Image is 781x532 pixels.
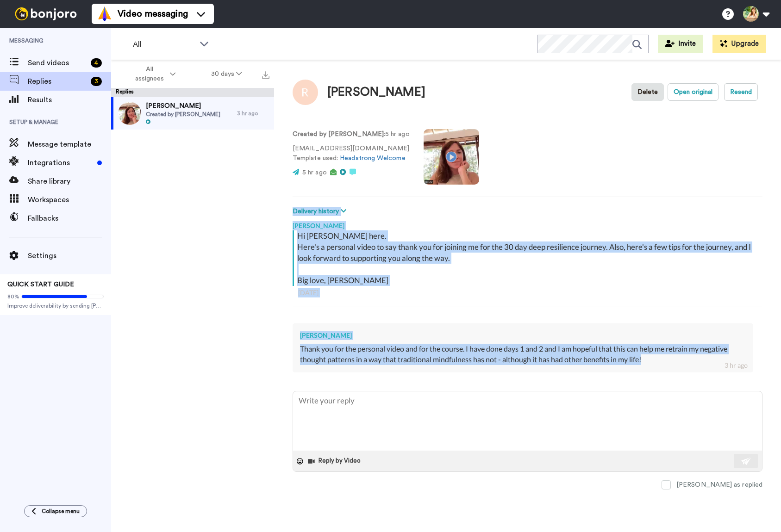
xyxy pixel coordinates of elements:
span: Video messaging [118,7,188,20]
div: 3 hr ago [237,110,269,117]
div: 3 hr ago [725,361,748,370]
div: 3 [91,77,102,86]
span: Fallbacks [28,213,111,224]
img: export.svg [262,71,269,79]
p: : 5 hr ago [293,130,410,139]
span: 5 hr ago [302,169,327,176]
div: [PERSON_NAME] as replied [676,480,762,489]
span: All assignees [131,65,168,83]
span: Collapse menu [42,507,80,515]
span: Integrations [28,157,94,168]
div: Hi [PERSON_NAME] here. Here's a personal video to say thank you for joining me for the 30 day dee... [297,230,760,286]
button: Export all results that match these filters now. [259,67,272,81]
span: Send videos [28,57,87,68]
button: Upgrade [712,35,766,53]
button: Open original [668,83,719,101]
span: Message template [28,139,111,150]
button: Reply by Video [307,454,363,468]
button: 30 days [194,66,260,82]
p: [EMAIL_ADDRESS][DOMAIN_NAME] Template used: [293,144,410,163]
button: Delete [631,83,664,101]
span: Improve deliverability by sending [PERSON_NAME]’s from your own email [7,302,104,309]
img: 66aedcaa-adb6-4cbc-ab9c-da708de5c4c0-thumb.jpg [118,102,141,125]
span: Settings [28,250,111,261]
img: send-white.svg [741,458,751,465]
div: [DATE] [298,288,757,297]
span: All [133,39,195,50]
div: Replies [111,88,274,97]
button: Resend [724,83,758,101]
img: Image of Renee [293,80,318,105]
div: 4 [91,58,102,68]
span: Results [28,94,111,105]
button: Collapse menu [24,505,87,517]
span: 80% [7,293,19,300]
div: Thank you for the personal video and for the course. I have done days 1 and 2 and I am hopeful th... [300,344,746,365]
strong: Created by [PERSON_NAME] [293,131,384,137]
button: Delivery history [293,206,349,217]
span: [PERSON_NAME] [146,101,220,111]
a: [PERSON_NAME]Created by [PERSON_NAME]3 hr ago [111,97,274,130]
div: [PERSON_NAME] [293,217,762,230]
img: bj-logo-header-white.svg [11,7,81,20]
span: Workspaces [28,194,111,205]
span: Share library [28,176,111,187]
div: [PERSON_NAME] [327,86,425,99]
button: All assignees [113,61,194,87]
span: Replies [28,76,87,87]
img: vm-color.svg [97,6,112,21]
span: QUICK START GUIDE [7,281,74,288]
a: Headstrong Welcome [340,155,405,161]
button: Invite [658,35,703,53]
span: Created by [PERSON_NAME] [146,111,220,118]
div: [PERSON_NAME] [300,331,746,340]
